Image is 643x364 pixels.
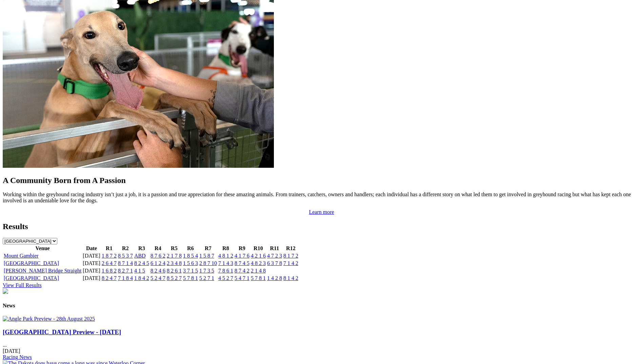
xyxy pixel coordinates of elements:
a: 4 2 1 6 [251,253,266,259]
a: 4 7 2 3 [267,253,282,259]
th: R1 [101,245,117,252]
a: 8 1 7 2 [283,253,298,259]
th: Venue [3,245,82,252]
th: R9 [234,245,250,252]
a: 5 7 8 1 [251,275,266,281]
h2: Results [3,222,640,231]
th: R2 [118,245,133,252]
a: 8 1 4 2 [283,275,298,281]
a: 5 2 4 7 [150,275,165,281]
a: 8 7 4 2 [235,268,249,274]
a: 4 1 5 [134,268,145,274]
th: R12 [283,245,299,252]
a: 6 3 7 8 [267,260,282,266]
a: 8 2 7 1 [118,268,133,274]
a: 8 7 4 5 [235,260,249,266]
th: R4 [150,245,166,252]
th: R7 [199,245,217,252]
a: 6 1 2 4 [150,260,165,266]
th: R10 [250,245,266,252]
a: 7 1 8 4 [118,275,133,281]
a: [GEOGRAPHIC_DATA] Preview - [DATE] [3,328,121,336]
a: 1 5 6 3 [183,260,198,266]
a: 1 6 8 2 [102,268,117,274]
a: 2 6 4 7 [102,260,117,266]
img: Angle Park Preview - 28th August 2025 [3,316,95,322]
a: 2 1 7 8 [167,253,182,259]
td: [DATE] [82,252,101,259]
a: 8 2 4 5 [134,260,149,266]
a: View Full Results [3,282,42,288]
a: 4 8 2 3 [251,260,266,266]
a: 1 8 4 2 [134,275,149,281]
a: 4 1 7 6 [235,253,249,259]
th: R11 [267,245,282,252]
a: 3 7 1 5 [183,268,198,274]
a: [GEOGRAPHIC_DATA] [4,260,59,266]
td: [DATE] [82,275,101,282]
a: 1 7 3 5 [199,268,214,274]
a: 2 3 4 8 [167,260,182,266]
td: [DATE] [82,267,101,274]
th: R6 [183,245,198,252]
a: 2 1 4 8 [251,268,266,274]
a: Learn more [309,209,334,215]
span: [DATE] [3,348,20,354]
h4: News [3,303,640,309]
th: Date [82,245,101,252]
a: 8 7 1 4 [118,260,133,266]
p: Working within the greyhound racing industry isn’t just a job, it is a passion and true appreciat... [3,191,640,204]
a: 7 8 6 1 [218,268,233,274]
a: 5 2 7 1 [199,275,214,281]
a: 7 1 4 2 [283,260,298,266]
a: 4 5 2 7 [218,275,233,281]
a: 4 8 1 2 [218,253,233,259]
a: [GEOGRAPHIC_DATA] [4,275,59,281]
a: 8 7 6 2 [150,253,165,259]
div: ... [3,328,640,361]
th: R3 [134,245,149,252]
a: 8 2 6 1 [167,268,182,274]
th: R8 [218,245,234,252]
a: 5 4 7 1 [235,275,249,281]
a: ABD [134,253,146,259]
a: 1 5 8 7 [199,253,214,259]
a: 2 8 7 10 [199,260,217,266]
td: [DATE] [82,260,101,267]
a: Mount Gambier [4,253,39,259]
a: 7 1 4 3 [218,260,233,266]
a: 1 8 5 4 [183,253,198,259]
img: chasers_homepage.jpg [3,288,8,294]
a: 8 2 4 7 [102,275,117,281]
h2: A Community Born from A Passion [3,176,640,185]
a: 1 4 2 8 [267,275,282,281]
a: Racing News [3,354,32,360]
a: 8 2 4 6 [150,268,165,274]
a: [PERSON_NAME] Bridge Straight [4,268,81,274]
a: 8 5 2 7 [167,275,182,281]
a: 8 5 3 7 [118,253,133,259]
th: R5 [166,245,182,252]
a: 5 7 8 1 [183,275,198,281]
a: 1 8 7 2 [102,253,117,259]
